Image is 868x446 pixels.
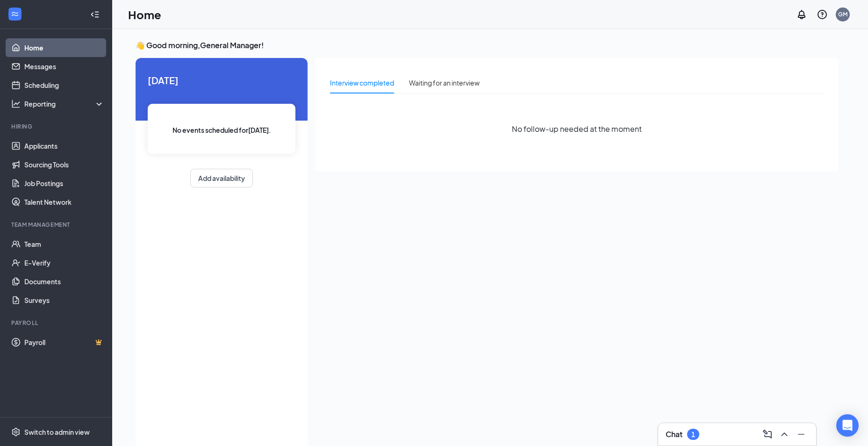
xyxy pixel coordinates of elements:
[11,319,102,327] div: Payroll
[777,427,792,442] button: ChevronUp
[24,253,104,272] a: E-Verify
[409,78,480,88] div: Waiting for an interview
[24,99,105,108] div: Reporting
[24,333,104,352] a: PayrollCrown
[796,429,807,440] svg: Minimize
[172,125,271,135] span: No events scheduled for [DATE] .
[691,431,695,439] div: 1
[24,174,104,193] a: Job Postings
[24,137,104,155] a: Applicants
[24,155,104,174] a: Sourcing Tools
[796,9,807,20] svg: Notifications
[779,429,790,440] svg: ChevronUp
[11,427,21,437] svg: Settings
[128,7,161,22] h1: Home
[11,99,21,108] svg: Analysis
[666,429,682,439] h3: Chat
[794,427,809,442] button: Minimize
[136,40,839,50] h3: 👋 Good morning, General Manager !
[11,221,102,229] div: Team Management
[24,38,104,57] a: Home
[190,169,253,187] button: Add availability
[838,10,847,18] div: GM
[11,122,102,130] div: Hiring
[10,9,20,19] svg: WorkstreamLogo
[836,414,859,437] div: Open Intercom Messenger
[24,272,104,291] a: Documents
[24,235,104,253] a: Team
[24,76,104,94] a: Scheduling
[760,427,775,442] button: ComposeMessage
[762,429,773,440] svg: ComposeMessage
[817,9,828,20] svg: QuestionInfo
[330,78,394,88] div: Interview completed
[24,193,104,211] a: Talent Network
[148,73,295,87] span: [DATE]
[24,57,104,76] a: Messages
[24,427,90,437] div: Switch to admin view
[512,123,642,135] span: No follow-up needed at the moment
[24,291,104,309] a: Surveys
[90,10,100,19] svg: Collapse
